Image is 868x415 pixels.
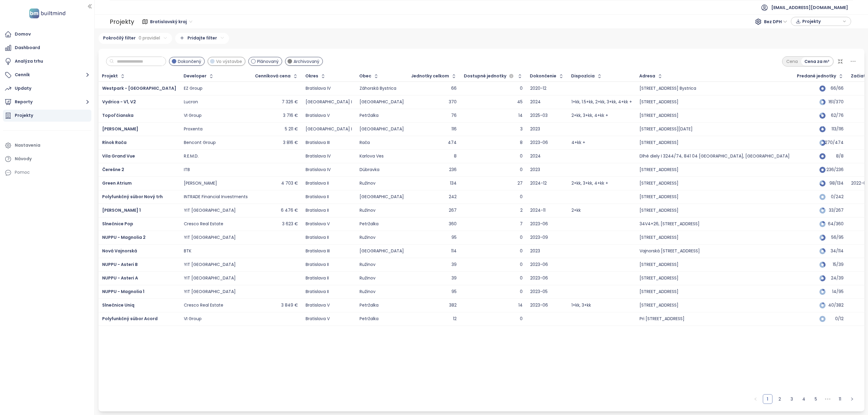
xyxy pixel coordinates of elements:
div: 113/116 [829,127,844,131]
div: YIT [GEOGRAPHIC_DATA] [184,208,236,213]
span: Slnečnice Uniq [102,302,134,308]
div: Karlova Ves [360,154,384,159]
div: 2023-09 [530,235,548,240]
div: 4 703 € [281,181,298,186]
div: 2 [520,208,523,213]
a: 4 [799,395,808,404]
div: [STREET_ADDRESS] [640,194,678,200]
div: Adresa [639,74,655,78]
div: Jednotky celkom [411,74,449,78]
div: [STREET_ADDRESS] [640,235,678,240]
div: 2025-03 [530,113,548,118]
a: 3 [787,395,796,404]
div: Dúbravka [360,167,379,173]
span: Projekty [802,17,841,26]
div: [STREET_ADDRESS] Bystrica [640,86,696,91]
img: logo [27,7,67,20]
div: 360 [449,221,457,227]
span: Westpark - [GEOGRAPHIC_DATA] [102,85,176,91]
div: 24/39 [829,276,844,280]
div: Developer [184,74,206,78]
div: 8 [520,140,523,145]
button: Reporty [3,96,91,108]
div: 0 [520,262,523,267]
li: 2 [775,394,785,404]
div: Bratislava IV [306,167,331,173]
span: [EMAIL_ADDRESS][DOMAIN_NAME] [771,0,848,15]
div: 66 [451,86,457,91]
li: Nasledujúcich 5 strán [823,394,833,404]
div: 2023 [530,248,540,254]
div: 27 [517,181,523,186]
div: 0 [520,235,523,240]
div: 95 [451,235,457,240]
div: button [794,17,848,26]
div: Ružinov [360,276,376,281]
div: Obec [359,74,371,78]
div: Záhorská Bystrica [360,86,396,91]
span: left [754,397,757,401]
div: 14 [518,303,523,308]
div: 3 816 € [283,140,298,145]
div: 0 [520,154,523,159]
div: 7 326 € [282,99,298,105]
div: Bratislava IV [306,154,331,159]
span: Bez DPH [764,17,787,26]
span: Dostupné jednotky [464,74,506,78]
div: [STREET_ADDRESS][DATE] [640,126,693,132]
div: 76 [451,113,457,118]
div: YIT [GEOGRAPHIC_DATA] [184,262,236,267]
div: Pokročilý filter [99,33,172,44]
div: [GEOGRAPHIC_DATA] I [306,126,352,132]
div: Ružinov [360,208,376,213]
div: Dokončenie [530,74,556,78]
div: 236 [449,167,457,173]
div: [STREET_ADDRESS] [640,208,678,213]
span: [PERSON_NAME] [102,126,138,132]
div: 66/66 [829,86,844,90]
div: Dispozícia [571,74,595,78]
div: Okres [305,74,318,78]
span: [PERSON_NAME] 1 [102,207,141,213]
div: Dashboard [15,44,40,51]
a: 11 [835,395,844,404]
div: Bratislava II [306,181,329,186]
div: 2024 [530,99,541,105]
li: 3 [787,394,797,404]
a: Čerešne 2 [102,167,124,173]
div: Projekty [15,112,33,119]
div: [STREET_ADDRESS] [640,181,678,186]
div: Cenníková cena [255,74,291,78]
div: [PERSON_NAME] [184,181,217,186]
div: Ružinov [360,289,376,295]
button: left [751,394,760,404]
div: BTK [184,248,191,254]
div: 242 [449,194,457,200]
div: [STREET_ADDRESS] [640,167,678,173]
div: 3 623 € [282,221,298,227]
div: Bratislava II [306,194,329,200]
div: 8 [454,154,457,159]
li: Nasledujúca strana [847,394,857,404]
a: NUPPU - Asteri B [102,261,138,267]
a: 5 [811,395,820,404]
a: Vydrica - V1, V2 [102,99,136,105]
div: Predané jednotky [797,74,836,78]
div: 56/95 [829,236,844,239]
div: Projekt [102,74,118,78]
div: Bratislava II [306,235,329,240]
button: right [847,394,857,404]
li: 5 [811,394,821,404]
div: 2024-12 [530,181,547,186]
div: Bratislava II [306,208,329,213]
div: VI Group [184,316,202,322]
div: 0 [520,316,523,322]
span: Rínok Rača [102,139,127,145]
span: 0 pravidiel [139,35,160,41]
div: 6 476 € [281,208,298,213]
div: 8/8 [829,154,844,158]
